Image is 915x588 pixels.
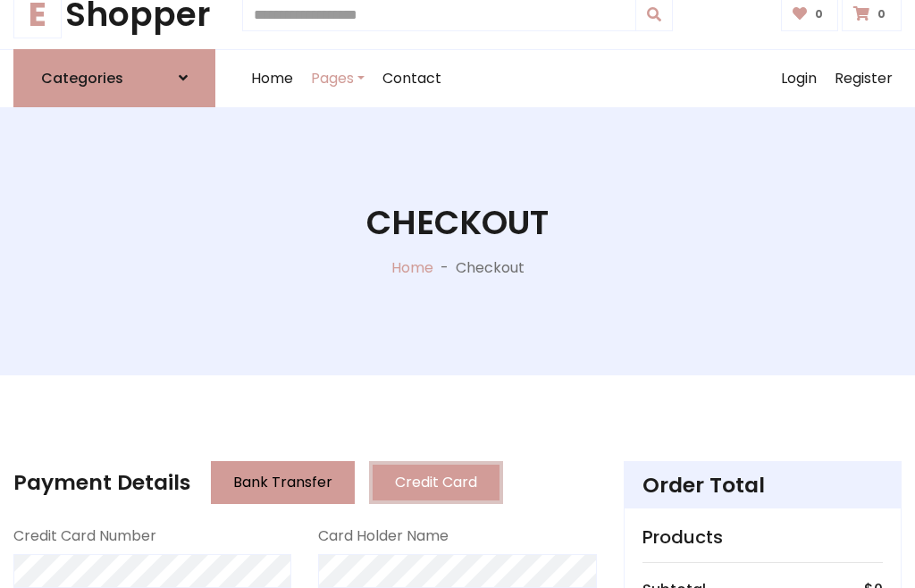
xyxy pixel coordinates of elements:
[810,6,827,22] span: 0
[642,473,883,498] h4: Order Total
[642,526,883,548] h5: Products
[318,525,449,547] label: Card Holder Name
[873,6,890,22] span: 0
[772,50,826,107] a: Login
[41,70,123,87] h6: Categories
[13,49,215,107] a: Categories
[302,50,374,107] a: Pages
[433,257,456,279] p: -
[211,461,355,504] button: Bank Transfer
[374,50,450,107] a: Contact
[366,203,549,243] h1: Checkout
[456,257,525,279] p: Checkout
[826,50,902,107] a: Register
[13,470,190,495] h4: Payment Details
[13,525,156,547] label: Credit Card Number
[391,257,433,278] a: Home
[242,50,302,107] a: Home
[369,461,503,504] button: Credit Card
